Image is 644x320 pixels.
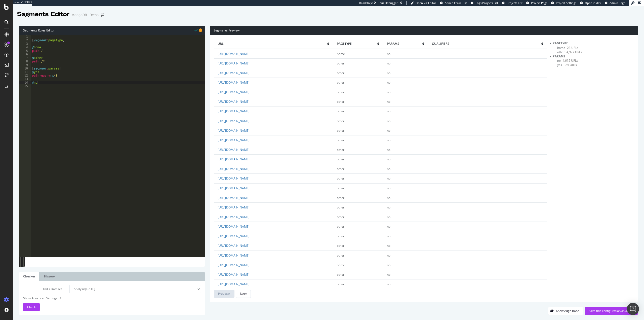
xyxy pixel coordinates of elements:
a: [URL][DOMAIN_NAME] [218,99,250,104]
span: no [387,263,390,267]
a: [URL][DOMAIN_NAME] [218,176,250,181]
span: params [387,42,422,46]
span: no [387,253,390,258]
div: 10 [19,67,31,70]
a: [URL][DOMAIN_NAME] [218,138,250,142]
div: arrow-right-arrow-left [101,13,104,17]
span: no [387,119,390,123]
span: other [337,119,344,123]
div: Knowledge Base [556,309,579,313]
span: Click to filter pagetype on other [557,50,582,54]
div: 5 [19,49,31,53]
span: no [387,196,390,200]
div: Previous [218,292,230,296]
span: Admin Page [610,1,625,5]
span: no [387,157,390,161]
span: url [218,42,327,46]
span: other [337,176,344,181]
div: MongoDB - Demo [71,12,99,17]
a: [URL][DOMAIN_NAME] [218,215,250,219]
a: [URL][DOMAIN_NAME] [218,234,250,238]
div: 1 [19,35,31,39]
div: 12 [19,74,31,77]
div: Save this configuration as active [589,309,634,313]
a: [URL][DOMAIN_NAME] [218,52,250,56]
span: Open Viz Editor [416,1,436,5]
span: other [337,157,344,161]
span: Open in dev [585,1,601,5]
div: 14 [19,81,31,84]
a: [URL][DOMAIN_NAME] [218,157,250,161]
span: no [387,109,390,113]
span: no [387,272,390,277]
a: [URL][DOMAIN_NAME] [218,119,250,123]
a: Open in dev [580,1,601,5]
a: Admin Crawl List [440,1,467,5]
div: 4 [19,46,31,49]
div: 7 [19,56,31,60]
div: Next [240,292,247,296]
a: [URL][DOMAIN_NAME] [218,186,250,190]
a: [URL][DOMAIN_NAME] [218,61,250,65]
span: no [387,138,390,142]
div: 6 [19,53,31,56]
a: Knowledge Base [548,309,583,313]
div: 9 [19,63,31,67]
span: no [387,148,390,152]
span: other [337,234,344,238]
span: other [337,167,344,171]
label: URLs Dataset [19,285,66,293]
a: [URL][DOMAIN_NAME] [218,196,250,200]
span: no [387,80,390,85]
div: Segments Preview [210,26,638,35]
span: no [387,186,390,190]
div: 11 [19,70,31,74]
span: other [337,71,344,75]
div: 13 [19,77,31,81]
span: - 23 URLs [565,46,578,50]
a: [URL][DOMAIN_NAME] [218,167,250,171]
button: Next [236,290,251,298]
span: qualifiers [432,42,541,46]
div: 3 [19,42,31,46]
span: other [337,109,344,113]
a: [URL][DOMAIN_NAME] [218,71,250,75]
button: Knowledge Base [548,307,583,315]
a: [URL][DOMAIN_NAME] [218,243,250,248]
div: Viz Debugger: [380,1,398,5]
span: no [387,234,390,238]
a: [URL][DOMAIN_NAME] [218,282,250,286]
span: no [387,128,390,133]
span: no [387,167,390,171]
span: no [387,243,390,248]
div: 15 [19,84,31,88]
span: Admin Crawl List [445,1,467,5]
span: Project Page [531,1,547,5]
span: pagetype [337,42,378,46]
span: You have unsaved modifications [199,28,202,32]
a: [URL][DOMAIN_NAME] [218,263,250,267]
div: Show Advanced Settings [19,296,197,301]
span: Click to filter params on yes [557,63,577,67]
a: History [40,272,59,281]
span: other [337,61,344,65]
a: [URL][DOMAIN_NAME] [218,128,250,133]
span: no [387,90,390,94]
span: no [387,224,390,229]
span: no [387,205,390,209]
a: Checker [19,272,39,281]
span: home [337,263,345,267]
div: Segments Editor [17,10,69,19]
span: other [337,128,344,133]
span: other [337,282,344,286]
span: Click to filter params on no [557,58,578,63]
span: params [553,54,565,58]
div: ReadOnly: [359,1,373,5]
a: [URL][DOMAIN_NAME] [218,148,250,152]
div: Open Intercom Messenger [627,303,639,315]
a: Project Settings [551,1,576,5]
span: no [387,52,390,56]
span: Click to filter pagetype on home [557,46,578,50]
span: other [337,186,344,190]
a: [URL][DOMAIN_NAME] [218,90,250,94]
